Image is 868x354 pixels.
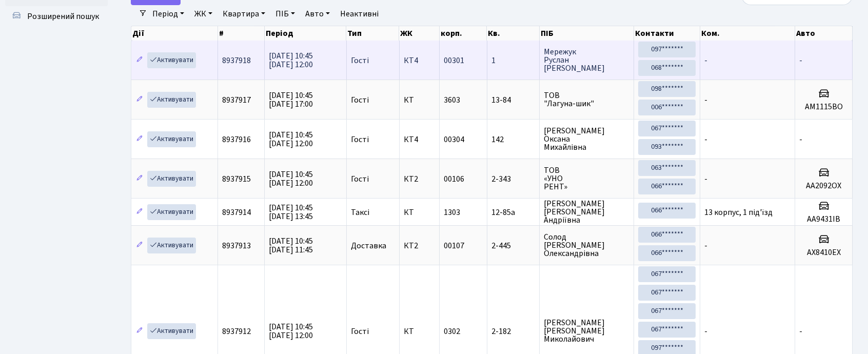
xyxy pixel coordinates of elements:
span: - [704,173,707,185]
span: - [704,134,707,145]
a: ЖК [190,5,216,23]
th: корп. [440,26,487,41]
span: 00106 [444,173,464,185]
a: Активувати [147,52,196,68]
span: 3603 [444,94,460,106]
th: Контакти [634,26,700,41]
span: 1 [491,56,536,65]
span: 2-445 [491,242,536,250]
span: ТОВ "Лагуна-шик" [544,91,629,108]
span: Гості [351,135,369,144]
span: - [704,55,707,66]
span: 13 корпус, 1 під'їзд [704,207,773,218]
span: Гості [351,96,369,104]
h5: АМ1115ВО [799,102,848,112]
a: Активувати [147,171,196,187]
a: Активувати [147,323,196,339]
span: КТ4 [404,135,436,144]
span: [PERSON_NAME] [PERSON_NAME] Андріївна [544,200,629,224]
span: Гості [351,56,369,65]
h5: АА2092ОХ [799,181,848,191]
a: Активувати [147,204,196,220]
th: ЖК [399,26,440,41]
span: [DATE] 10:45 [DATE] 12:00 [269,129,313,149]
span: КТ [404,208,436,217]
a: Квартира [219,5,269,23]
span: КТ2 [404,242,436,250]
a: Розширений пошук [5,6,108,27]
span: [PERSON_NAME] Оксана Михайлівна [544,127,629,151]
span: КТ4 [404,56,436,65]
span: 12-85а [491,208,536,217]
span: [DATE] 10:45 [DATE] 12:00 [269,50,313,70]
span: [DATE] 10:45 [DATE] 12:00 [269,169,313,189]
span: Гості [351,327,369,336]
a: Авто [301,5,334,23]
span: [DATE] 10:45 [DATE] 17:00 [269,90,313,110]
span: 0302 [444,326,460,337]
a: Неактивні [336,5,383,23]
span: - [799,55,802,66]
a: Період [148,5,188,23]
span: 8937915 [222,173,251,185]
th: Період [265,26,347,41]
span: 2-343 [491,175,536,183]
span: 8937916 [222,134,251,145]
th: Ком. [700,26,795,41]
span: - [704,240,707,251]
span: 8937917 [222,94,251,106]
th: # [218,26,265,41]
span: - [704,326,707,337]
span: 00301 [444,55,464,66]
span: - [704,94,707,106]
th: Кв. [487,26,540,41]
th: Авто [795,26,853,41]
h5: АА9431ІВ [799,214,848,224]
span: 1303 [444,207,460,218]
span: 13-84 [491,96,536,104]
span: [DATE] 10:45 [DATE] 11:45 [269,235,313,255]
span: 2-182 [491,327,536,336]
span: Розширений пошук [27,11,99,22]
span: Мережук Руслан [PERSON_NAME] [544,48,629,72]
th: ПІБ [540,26,634,41]
span: [PERSON_NAME] [PERSON_NAME] Миколайович [544,319,629,343]
span: [DATE] 10:45 [DATE] 13:45 [269,202,313,222]
span: Гості [351,175,369,183]
span: 142 [491,135,536,144]
span: - [799,134,802,145]
span: КТ2 [404,175,436,183]
span: 8937913 [222,240,251,251]
a: Активувати [147,238,196,253]
span: 00107 [444,240,464,251]
span: КТ [404,327,436,336]
th: Дії [131,26,218,41]
span: [DATE] 10:45 [DATE] 12:00 [269,321,313,341]
span: 8937914 [222,207,251,218]
span: 8937912 [222,326,251,337]
span: Солод [PERSON_NAME] Олександрівна [544,233,629,258]
th: Тип [346,26,399,41]
a: Активувати [147,131,196,147]
span: 00304 [444,134,464,145]
a: Активувати [147,92,196,108]
span: КТ [404,96,436,104]
span: ТОВ «УНО РЕНТ» [544,166,629,191]
span: Таксі [351,208,369,217]
h5: АХ8410ЕХ [799,248,848,258]
span: - [799,326,802,337]
a: ПІБ [271,5,299,23]
span: 8937918 [222,55,251,66]
span: Доставка [351,242,386,250]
